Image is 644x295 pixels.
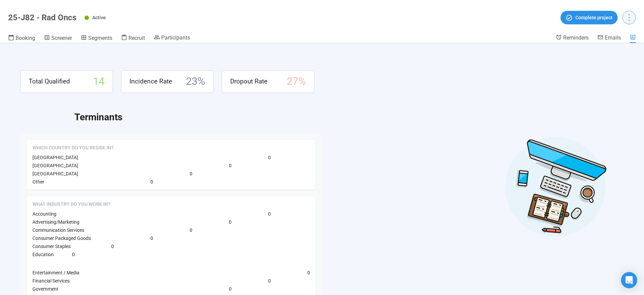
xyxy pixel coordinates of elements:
[229,218,232,226] span: 0
[597,34,621,42] a: Emails
[560,11,618,24] button: Complete project
[32,219,79,225] span: Advertising/Marketing
[150,235,153,242] span: 0
[92,15,106,20] span: Active
[624,13,634,22] span: more
[32,145,114,151] span: Which country do you reside in?
[307,269,310,276] span: 0
[229,285,232,293] span: 0
[161,34,190,41] span: Participants
[32,227,84,233] span: Communication Services
[621,272,637,288] div: Open Intercom Messenger
[32,236,91,241] span: Consumer Packaged Goods
[88,35,112,41] span: Segments
[268,277,271,285] span: 0
[32,171,78,176] span: [GEOGRAPHIC_DATA]
[29,76,70,87] span: Total Qualified
[8,13,76,22] h1: 25-J82 - Rad Oncs
[186,73,205,90] span: 23 %
[93,73,104,90] span: 14
[32,211,56,217] span: Accounting
[622,11,636,24] button: more
[229,162,232,169] span: 0
[605,34,621,41] span: Emails
[154,34,190,42] a: Participants
[32,286,58,292] span: Government
[32,278,70,284] span: Financial Services
[51,35,72,41] span: Screener
[32,252,54,257] span: Education
[44,34,72,43] a: Screener
[150,178,153,186] span: 0
[128,35,145,41] span: Recruit
[268,154,271,161] span: 0
[230,76,267,87] span: Dropout Rate
[287,73,306,90] span: 27 %
[129,76,172,87] span: Incidence Rate
[32,163,78,168] span: [GEOGRAPHIC_DATA]
[32,179,44,185] span: Other
[111,243,114,250] span: 0
[16,35,35,41] span: Booking
[563,34,589,41] span: Reminders
[32,270,79,275] span: Entertainment / Media
[556,34,589,42] a: Reminders
[190,170,192,177] span: 0
[81,34,112,43] a: Segments
[32,244,71,249] span: Consumer Staples
[32,155,78,160] span: [GEOGRAPHIC_DATA]
[505,136,607,238] img: Desktop work notes
[8,34,35,43] a: Booking
[32,201,110,208] span: What Industry do you work in?
[575,14,613,21] span: Complete project
[190,226,192,234] span: 0
[74,110,624,125] h2: Terminants
[72,251,75,258] span: 0
[268,210,271,218] span: 0
[121,34,145,43] a: Recruit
